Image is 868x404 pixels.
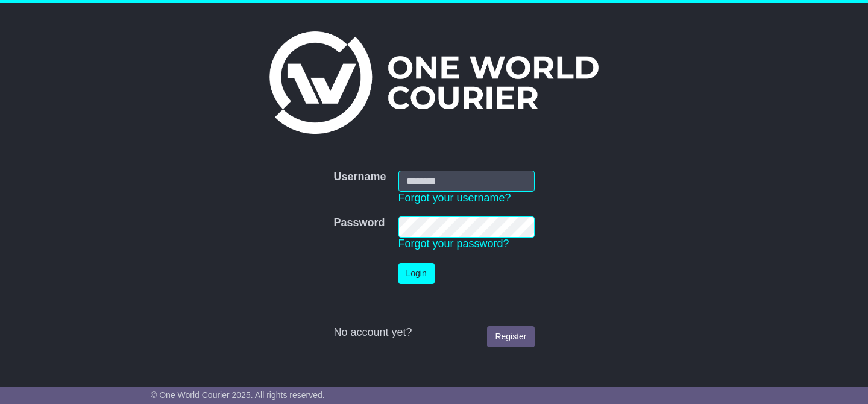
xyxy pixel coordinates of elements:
[269,31,599,134] img: One World
[398,192,511,204] a: Forgot your username?
[398,238,509,250] a: Forgot your password?
[487,326,534,347] a: Register
[398,263,435,284] button: Login
[333,326,534,339] div: No account yet?
[333,171,386,184] label: Username
[333,216,385,230] label: Password
[151,390,325,400] span: © One World Courier 2025. All rights reserved.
